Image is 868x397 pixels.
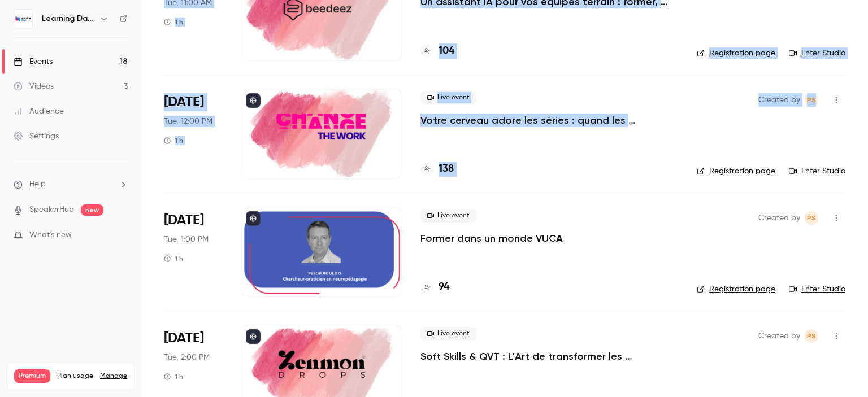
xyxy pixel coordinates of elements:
a: Registration page [697,165,775,177]
span: [DATE] [164,211,204,229]
img: website_grey.svg [18,29,27,38]
a: Enter Studio [789,283,845,295]
span: Created by [758,329,800,343]
span: new [81,204,103,216]
iframe: Noticeable Trigger [114,230,128,241]
li: help-dropdown-opener [14,178,128,190]
div: Audience [14,106,64,117]
span: Created by [758,211,800,225]
span: Tue, 1:00 PM [164,234,209,245]
img: tab_keywords_by_traffic_grey.svg [128,66,137,75]
a: Manage [100,372,127,381]
div: 1 h [164,254,183,263]
a: 138 [420,162,454,177]
span: [DATE] [164,93,204,111]
span: Plan usage [57,372,93,381]
div: Events [14,56,53,67]
span: PS [807,211,816,225]
a: SpeakerHub [29,204,74,216]
div: Settings [14,130,59,142]
span: Live event [420,327,476,341]
span: Prad Selvarajah [805,93,818,107]
div: Videos [14,81,54,92]
span: Live event [420,209,476,223]
span: Prad Selvarajah [805,211,818,225]
span: PS [807,93,816,107]
span: Tue, 12:00 PM [164,116,212,127]
span: Help [29,178,46,190]
h6: Learning Days [42,13,95,24]
a: Enter Studio [789,165,845,177]
a: Enter Studio [789,47,845,59]
a: 94 [420,280,449,295]
span: Premium [14,369,50,383]
a: Former dans un monde VUCA [420,232,563,245]
img: Learning Days [14,10,32,28]
div: Domaine [58,67,87,74]
span: Created by [758,93,800,107]
h4: 138 [439,162,454,177]
h4: 94 [439,280,449,295]
div: Domaine: [DOMAIN_NAME] [29,29,128,38]
div: 1 h [164,136,183,145]
div: 1 h [164,18,183,27]
div: Mots-clés [141,67,173,74]
h4: 104 [439,43,454,59]
a: Registration page [697,283,775,295]
div: Oct 7 Tue, 12:00 PM (Europe/Paris) [164,89,223,179]
span: [DATE] [164,329,204,347]
div: v 4.0.25 [32,18,55,27]
span: Tue, 2:00 PM [164,352,210,363]
a: Registration page [697,47,775,59]
a: 104 [420,43,454,59]
div: 1 h [164,372,183,381]
span: Live event [420,91,476,104]
span: PS [807,329,816,343]
span: What's new [29,229,72,241]
a: Soft Skills & QVT : L'Art de transformer les compétences humaines en levier de bien-être et perfo... [420,350,679,363]
img: tab_domain_overview_orange.svg [46,66,55,75]
div: Oct 7 Tue, 1:00 PM (Europe/Paris) [164,207,223,297]
span: Prad Selvarajah [805,329,818,343]
a: Votre cerveau adore les séries : quand les neurosciences rencontrent la formation [420,114,679,127]
img: logo_orange.svg [18,18,27,27]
